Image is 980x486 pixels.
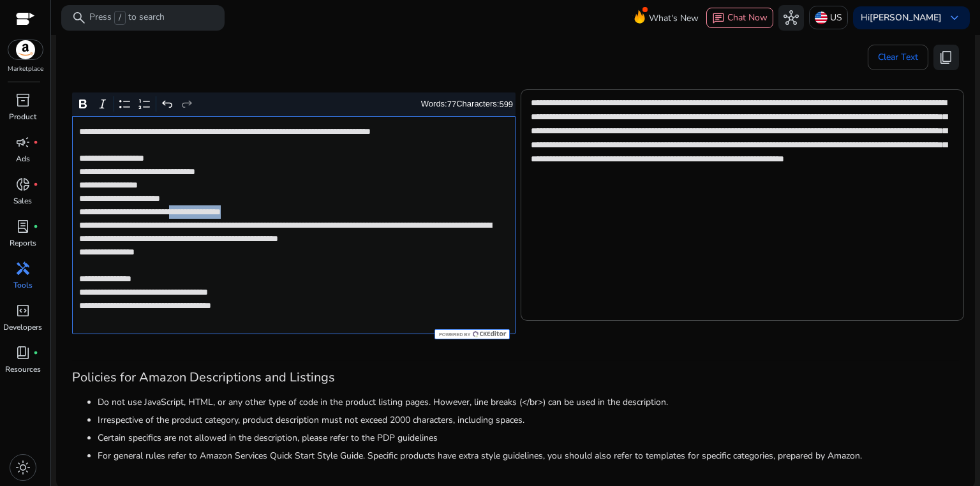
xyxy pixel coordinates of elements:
[33,182,38,187] span: fiber_manual_record
[89,11,165,25] p: Press to search
[447,99,456,109] label: 77
[71,10,87,26] span: search
[13,195,32,207] p: Sales
[933,45,959,70] button: content_copy
[15,177,31,192] span: donut_small
[15,345,31,360] span: book_4
[868,45,928,70] button: Clear Text
[72,116,516,334] div: Rich Text Editor. Editing area: main. Press Alt+0 for help.
[783,10,799,26] span: hub
[15,303,31,318] span: code_blocks
[438,332,470,337] span: Powered by
[727,11,768,24] span: Chat Now
[3,321,42,333] p: Developers
[861,13,942,22] p: Hi
[870,11,942,24] b: [PERSON_NAME]
[15,460,31,475] span: light_mode
[98,413,959,427] li: Irrespective of the product category, product description must not exceed 2000 characters, includ...
[16,153,30,165] p: Ads
[114,11,126,25] span: /
[778,5,804,31] button: hub
[8,40,43,59] img: amazon.svg
[15,261,31,276] span: handyman
[878,45,918,70] span: Clear Text
[98,449,959,462] li: For general rules refer to Amazon Services Quick Start Style Guide. Specific products have extra ...
[421,96,513,112] div: Words: Characters:
[5,364,41,375] p: Resources
[15,135,31,150] span: campaign
[10,237,36,249] p: Reports
[15,219,31,234] span: lab_profile
[8,64,43,74] p: Marketplace
[939,50,954,65] span: content_copy
[72,370,959,385] h3: Policies for Amazon Descriptions and Listings
[98,395,959,409] li: Do not use JavaScript, HTML, or any other type of code in the product listing pages. However, lin...
[33,224,38,229] span: fiber_manual_record
[13,279,33,291] p: Tools
[712,12,725,25] span: chat
[947,10,962,26] span: keyboard_arrow_down
[830,6,842,29] p: US
[649,7,699,29] span: What's New
[9,111,36,122] p: Product
[72,92,516,117] div: Editor toolbar
[706,8,773,28] button: chatChat Now
[98,431,959,445] li: Certain specifics are not allowed in the description, please refer to the PDP guidelines
[33,350,38,355] span: fiber_manual_record
[815,11,828,24] img: us.svg
[499,99,513,109] label: 599
[15,92,31,108] span: inventory_2
[33,140,38,145] span: fiber_manual_record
